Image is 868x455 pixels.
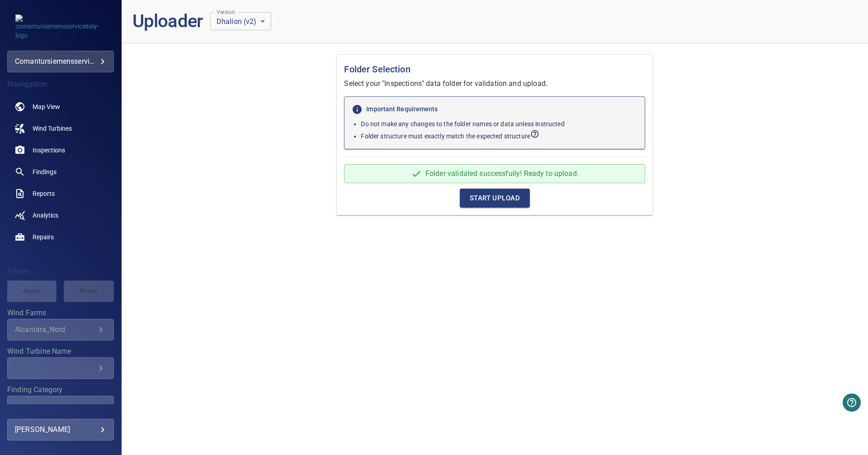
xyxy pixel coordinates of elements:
a: windturbines noActive [7,118,114,139]
a: repairs noActive [7,226,114,248]
div: Finding Category [7,396,114,417]
div: Dhalion (v2) [210,12,271,30]
span: View expected folder structure [361,133,539,140]
label: Finding Category [7,386,114,393]
h6: Important Requirements [352,104,637,115]
h4: Navigation [7,80,114,89]
a: map noActive [7,96,114,118]
p: Folder validated successfully! Ready to upload. [425,168,579,179]
div: comantursiemensserviceitaly [7,51,114,72]
span: Repairs [33,232,54,242]
span: Map View [33,102,60,111]
a: analytics noActive [7,204,114,226]
div: Wind Turbine Name [7,357,114,379]
span: Analytics [33,211,58,220]
h1: Folder Selection [344,62,645,76]
button: Start Upload [460,189,530,208]
p: Select your "Inspections" data folder for validation and upload. [344,78,645,89]
span: Findings [33,167,57,176]
span: Inspections [33,146,65,155]
span: Wind Turbines [33,124,72,133]
div: comantursiemensserviceitaly [15,54,106,69]
div: Wind Farms [7,319,114,341]
img: comantursiemensserviceitaly-logo [15,14,106,40]
label: Wind Farms [7,309,114,317]
a: findings noActive [7,161,114,183]
span: Reports [33,189,55,198]
h1: Uploader [132,11,203,32]
a: inspections noActive [7,139,114,161]
span: Start Upload [470,192,520,204]
div: [PERSON_NAME] [15,422,106,437]
h4: Filters [7,267,114,276]
div: Alcantara_Nord [15,325,95,334]
p: Do not make any changes to the folder names or data unless instructed [361,119,637,128]
a: reports noActive [7,183,114,204]
label: Wind Turbine Name [7,348,114,355]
